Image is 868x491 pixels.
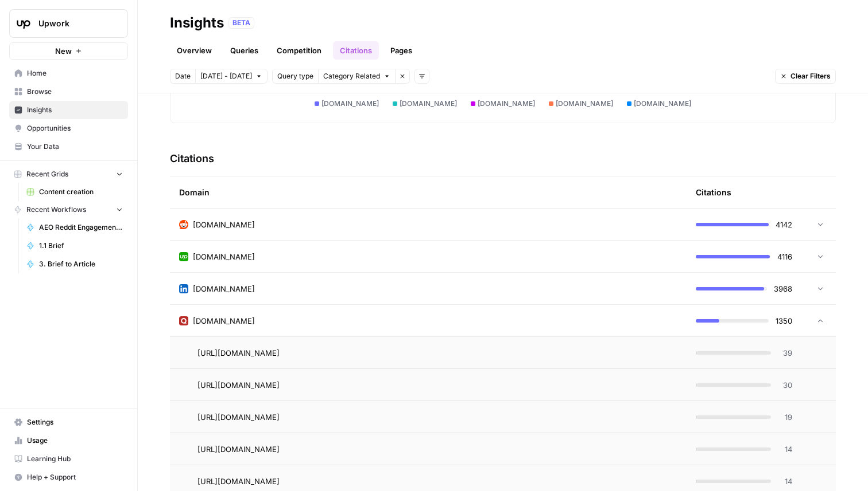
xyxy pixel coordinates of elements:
span: Query type [277,71,313,81]
a: Queries [223,41,265,60]
span: Usage [27,435,123,446]
span: [DOMAIN_NAME] [634,99,691,109]
img: eeviwpspp8ju4lqomuq2et9ptao5 [179,316,188,325]
span: AEO Reddit Engagement - Fork [39,222,123,233]
span: Recent Workflows [26,205,86,215]
span: [DOMAIN_NAME] [193,283,255,294]
a: Browse [9,83,128,101]
a: Settings [9,413,128,431]
span: 14 [778,443,792,455]
a: Opportunities [9,119,128,138]
a: Home [9,64,128,83]
img: izgcjcw16vhvh3rv54e10dgzsq95 [179,252,188,261]
img: m2cl2pnoess66jx31edqk0jfpcfn [179,220,188,229]
span: [URL][DOMAIN_NAME] [197,443,280,455]
a: 3. Brief to Article [21,255,128,273]
span: Insights [27,105,123,115]
span: 1350 [776,315,792,327]
span: 4116 [777,251,792,262]
span: 30 [778,379,792,391]
a: Citations [333,41,379,60]
a: Overview [170,41,219,60]
h3: Citations [170,151,214,167]
button: Clear Filters [775,69,836,84]
span: Category Related [323,71,380,81]
span: Clear Filters [790,71,831,81]
button: New [9,42,128,60]
span: [URL][DOMAIN_NAME] [197,347,280,359]
span: [DOMAIN_NAME] [193,315,255,327]
span: Settings [27,417,123,427]
span: 3968 [774,283,792,294]
div: Domain [179,176,677,208]
span: Home [27,68,123,78]
span: [URL][DOMAIN_NAME] [197,411,280,423]
img: ohiio4oour1vdiyjjcsk00o6i5zn [179,284,188,293]
img: Upwork Logo [13,13,34,34]
span: 4142 [776,219,792,230]
span: [DOMAIN_NAME] [193,251,255,262]
span: 1.1 Brief [39,241,123,251]
span: Learning Hub [27,454,123,464]
span: 39 [778,347,792,359]
span: [URL][DOMAIN_NAME] [197,476,280,487]
a: Your Data [9,138,128,156]
button: Category Related [318,69,395,84]
div: BETA [228,17,254,29]
span: Help + Support [27,472,123,482]
span: Opportunities [27,123,123,133]
a: Content creation [21,183,128,201]
a: 1.1 Brief [21,237,128,255]
span: Recent Grids [26,169,68,179]
div: Citations [696,176,731,208]
a: Competition [270,41,328,60]
span: Date [175,71,191,81]
span: [DOMAIN_NAME] [478,99,535,109]
span: Browse [27,87,123,97]
span: Content creation [39,187,123,197]
button: Recent Workflows [9,201,128,218]
button: Recent Grids [9,166,128,183]
span: [DOMAIN_NAME] [193,219,255,230]
span: 14 [778,476,792,487]
span: Upwork [38,18,108,29]
a: AEO Reddit Engagement - Fork [21,218,128,237]
span: [DATE] - [DATE] [200,71,252,81]
span: [DOMAIN_NAME] [400,99,457,109]
span: Your Data [27,142,123,152]
button: Help + Support [9,468,128,486]
button: [DATE] - [DATE] [195,69,268,84]
a: Learning Hub [9,450,128,468]
span: 3. Brief to Article [39,259,123,269]
a: Insights [9,101,128,119]
div: Insights [170,14,224,32]
button: Workspace: Upwork [9,9,128,38]
span: [URL][DOMAIN_NAME] [197,379,280,391]
a: Pages [383,41,419,60]
span: [DOMAIN_NAME] [321,99,379,109]
a: Usage [9,431,128,450]
span: [DOMAIN_NAME] [556,99,613,109]
span: New [55,45,72,57]
span: 19 [778,411,792,423]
